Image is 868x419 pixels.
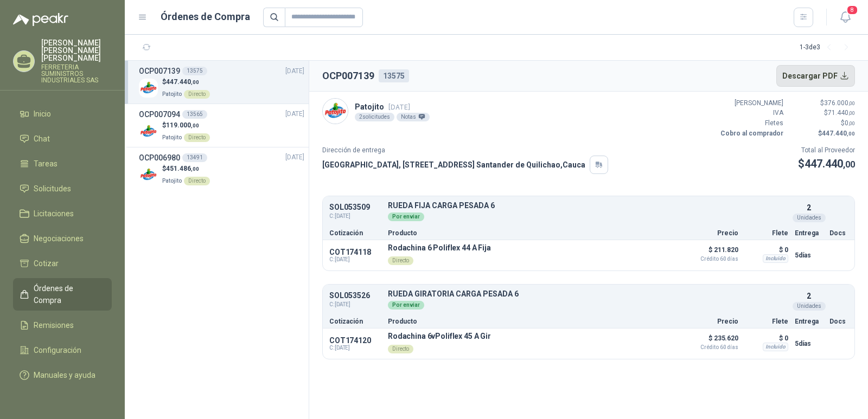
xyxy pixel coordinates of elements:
span: ,00 [191,123,199,128]
span: Manuales y ayuda [34,369,95,381]
p: Cobro al comprador [718,128,783,139]
span: ,00 [191,79,199,85]
h2: OCP007139 [322,68,374,83]
p: FERRETERIA SUMINISTROS INDUSTRIALES SAS [41,64,112,83]
span: C: [DATE] [329,256,381,263]
a: Remisiones [13,315,112,336]
a: Configuración [13,340,112,360]
p: 2 [807,290,811,302]
p: Producto [388,230,678,236]
a: OCP00698013491[DATE] Company Logo$451.486,00PatojitoDirecto [139,152,304,186]
span: 447.440 [805,157,855,170]
span: Patojito [162,134,182,140]
p: $ [790,128,855,139]
span: Licitaciones [34,208,74,220]
img: Company Logo [139,165,158,184]
span: Cotizar [34,257,59,269]
div: Unidades [793,214,826,222]
p: $ [162,77,210,87]
p: Docs [829,318,848,325]
p: RUEDA GIRATORIA CARGA PESADA 6 [388,290,788,298]
div: Incluido [763,343,788,351]
a: Inicio [13,104,112,124]
span: C: [DATE] [329,345,381,351]
p: $ 235.620 [684,332,738,350]
p: 5 días [795,337,823,350]
p: $ 0 [745,243,788,256]
span: Patojito [162,91,182,97]
div: Directo [184,133,210,142]
p: Flete [745,318,788,325]
img: Logo peakr [13,13,68,26]
span: ,00 [847,131,855,137]
span: Remisiones [34,319,74,331]
span: [DATE] [285,109,304,119]
div: 2 solicitudes [355,113,394,121]
span: 376.000 [824,99,855,107]
p: Patojito [355,101,430,113]
p: Entrega [795,318,823,325]
span: [DATE] [285,152,304,163]
a: Solicitudes [13,178,112,199]
p: [PERSON_NAME] [PERSON_NAME] [PERSON_NAME] [41,39,112,62]
span: Órdenes de Compra [34,282,101,306]
span: [DATE] [388,103,410,111]
p: Fletes [718,118,783,128]
div: 13565 [182,110,207,119]
div: Directo [184,90,210,99]
p: $ [790,98,855,108]
span: Chat [34,133,50,145]
p: 5 días [795,249,823,262]
span: Crédito 60 días [684,256,738,262]
p: [GEOGRAPHIC_DATA], [STREET_ADDRESS] Santander de Quilichao , Cauca [322,159,585,171]
p: 2 [807,202,811,214]
span: Solicitudes [34,183,71,195]
p: $ 0 [745,332,788,345]
span: Configuración [34,344,81,356]
div: 13491 [182,153,207,162]
span: C: [DATE] [329,212,381,221]
span: C: [DATE] [329,300,381,309]
a: Cotizar [13,253,112,274]
div: Directo [388,256,413,265]
span: 71.440 [828,109,855,117]
p: $ 211.820 [684,243,738,262]
p: RUEDA FIJA CARGA PESADA 6 [388,202,788,210]
img: Company Logo [139,79,158,98]
p: SOL053526 [329,292,381,300]
span: ,00 [848,110,855,116]
div: Notas [397,113,430,121]
span: Inicio [34,108,51,120]
div: Directo [184,177,210,185]
a: Tareas [13,153,112,174]
a: Negociaciones [13,228,112,249]
p: $ [162,164,210,174]
p: $ [798,156,855,172]
p: Flete [745,230,788,236]
span: 447.440 [822,130,855,137]
h3: OCP007094 [139,108,180,120]
h3: OCP006980 [139,152,180,164]
p: $ [790,108,855,118]
div: Por enviar [388,301,424,310]
p: $ [162,120,210,131]
span: 0 [845,119,855,127]
p: Precio [684,318,738,325]
div: 13575 [182,67,207,75]
a: OCP00709413565[DATE] Company Logo$119.000,00PatojitoDirecto [139,108,304,143]
span: ,00 [191,166,199,172]
p: Rodachina 6vPoliflex 45 A Gir [388,332,491,340]
span: [DATE] [285,66,304,76]
span: Negociaciones [34,233,84,244]
h3: OCP007139 [139,65,180,77]
a: OCP00713913575[DATE] Company Logo$447.440,00PatojitoDirecto [139,65,304,99]
p: Cotización [329,318,381,325]
div: Unidades [793,302,826,311]
a: Chat [13,128,112,149]
span: ,00 [848,120,855,126]
span: 8 [846,5,858,15]
p: Precio [684,230,738,236]
p: COT174120 [329,336,381,345]
span: Crédito 60 días [684,345,738,350]
span: 119.000 [166,121,199,129]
